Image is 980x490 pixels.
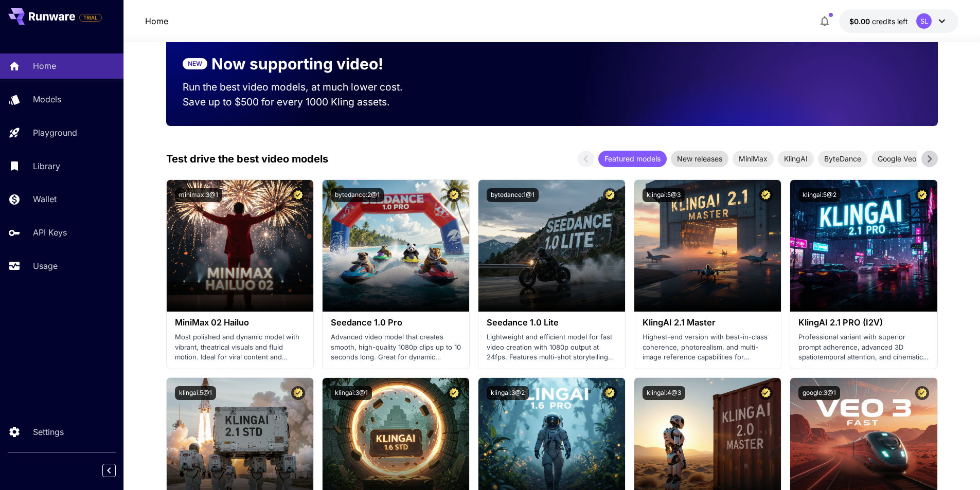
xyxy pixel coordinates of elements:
[291,188,305,202] button: Certified Model – Vetted for best performance and includes a commercial license.
[915,188,929,202] button: Certified Model – Vetted for best performance and includes a commercial license.
[671,151,728,167] div: New releases
[871,153,922,164] span: Google Veo
[79,11,102,24] span: Add your payment card to enable full platform functionality.
[790,180,937,312] img: alt
[166,151,328,167] p: Test drive the best video models
[487,318,617,328] h3: Seedance 1.0 Lite
[603,188,617,202] button: Certified Model – Vetted for best performance and includes a commercial license.
[818,151,867,167] div: ByteDance
[849,17,872,26] span: $0.00
[487,332,617,362] p: Lightweight and efficient model for fast video creation with 1080p output at 24fps. Features mult...
[915,386,929,400] button: Certified Model – Vetted for best performance and includes a commercial license.
[839,9,958,33] button: $0.00SL
[487,386,529,400] button: klingai:3@2
[759,188,773,202] button: Certified Model – Vetted for best performance and includes a commercial license.
[447,188,461,202] button: Certified Model – Vetted for best performance and includes a commercial license.
[778,151,814,167] div: KlingAI
[818,153,867,164] span: ByteDance
[643,386,685,400] button: klingai:4@3
[175,188,222,202] button: minimax:3@1
[175,332,305,362] p: Most polished and dynamic model with vibrant, theatrical visuals and fluid motion. Ideal for vira...
[643,318,773,328] h3: KlingAI 2.1 Master
[872,17,908,26] span: credits left
[759,386,773,400] button: Certified Model – Vetted for best performance and includes a commercial license.
[175,386,216,400] button: klingai:5@1
[323,180,469,312] img: alt
[167,180,313,312] img: alt
[33,426,64,438] p: Settings
[33,160,60,172] p: Library
[871,151,922,167] div: Google Veo
[916,13,932,29] div: SL
[603,386,617,400] button: Certified Model – Vetted for best performance and includes a commercial license.
[598,151,667,167] div: Featured models
[598,153,667,164] span: Featured models
[110,461,123,480] div: Collapse sidebar
[487,188,539,202] button: bytedance:1@1
[478,180,625,312] img: alt
[671,153,728,164] span: New releases
[733,153,774,164] span: MiniMax
[183,80,422,95] p: Run the best video models, at much lower cost.
[643,188,685,202] button: klingai:5@3
[733,151,774,167] div: MiniMax
[145,15,168,27] nav: breadcrumb
[33,126,77,139] p: Playground
[331,332,461,362] p: Advanced video model that creates smooth, high-quality 1080p clips up to 10 seconds long. Great f...
[778,153,814,164] span: KlingAI
[798,188,841,202] button: klingai:5@2
[634,180,781,312] img: alt
[80,14,101,22] span: TRIAL
[849,16,908,27] div: $0.00
[33,260,58,272] p: Usage
[102,464,116,477] button: Collapse sidebar
[33,93,61,105] p: Models
[211,52,383,76] p: Now supporting video!
[33,193,57,205] p: Wallet
[798,332,929,362] p: Professional variant with superior prompt adherence, advanced 3D spatiotemporal attention, and ci...
[798,318,929,328] h3: KlingAI 2.1 PRO (I2V)
[331,188,384,202] button: bytedance:2@1
[188,59,202,68] p: NEW
[291,386,305,400] button: Certified Model – Vetted for best performance and includes a commercial license.
[331,318,461,328] h3: Seedance 1.0 Pro
[33,226,67,239] p: API Keys
[175,318,305,328] h3: MiniMax 02 Hailuo
[798,386,840,400] button: google:3@1
[447,386,461,400] button: Certified Model – Vetted for best performance and includes a commercial license.
[33,60,56,72] p: Home
[145,15,168,27] a: Home
[331,386,372,400] button: klingai:3@1
[183,95,422,110] p: Save up to $500 for every 1000 Kling assets.
[643,332,773,362] p: Highest-end version with best-in-class coherence, photorealism, and multi-image reference capabil...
